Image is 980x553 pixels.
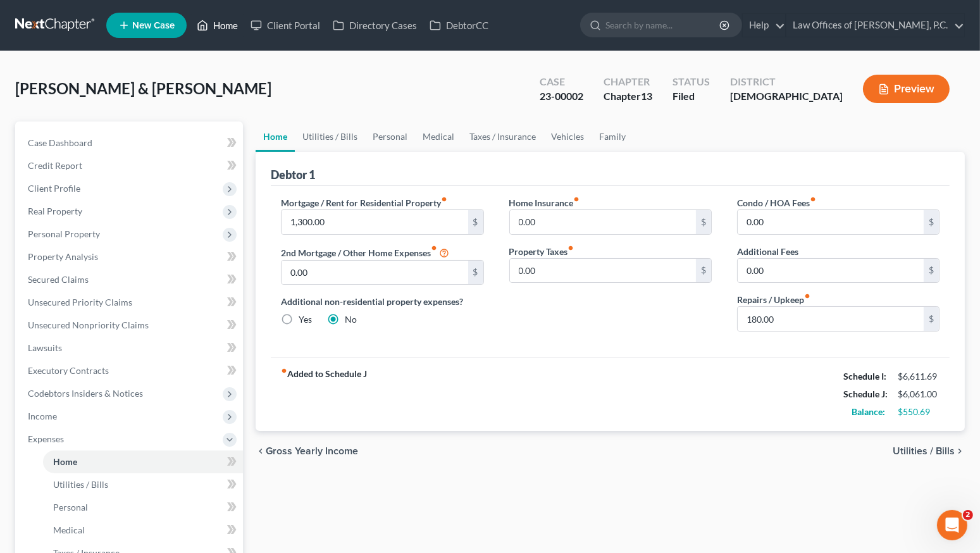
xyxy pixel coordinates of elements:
strong: Added to Schedule J [281,368,367,421]
span: [PERSON_NAME] & [PERSON_NAME] [15,79,271,97]
button: Utilities / Bills chevron_right [893,446,965,456]
a: Help [743,14,785,37]
span: Client Profile [28,183,80,194]
label: Home Insurance [509,196,580,209]
span: 2 [963,510,973,520]
div: District [730,75,843,89]
div: $ [696,210,711,234]
label: Yes [299,313,312,326]
a: Utilities / Bills [43,473,243,496]
span: Real Property [28,206,82,216]
a: Medical [415,121,462,152]
input: -- [738,259,924,283]
span: Executory Contracts [28,365,109,376]
a: Home [43,450,243,473]
span: Expenses [28,433,64,444]
span: Property Analysis [28,251,98,262]
a: Lawsuits [18,337,243,359]
div: [DEMOGRAPHIC_DATA] [730,89,843,104]
iframe: Intercom live chat [937,510,967,540]
strong: Balance: [852,406,885,417]
span: New Case [132,21,175,30]
i: chevron_left [256,446,266,456]
input: -- [510,259,696,283]
a: Client Portal [244,14,326,37]
a: Personal [365,121,415,152]
span: Personal [53,502,88,513]
button: Preview [863,75,950,103]
a: Unsecured Nonpriority Claims [18,314,243,337]
span: Medical [53,525,85,535]
input: -- [738,210,924,234]
span: Unsecured Priority Claims [28,297,132,308]
span: Lawsuits [28,342,62,353]
i: fiber_manual_record [431,245,437,251]
a: Home [190,14,244,37]
div: $6,061.00 [898,388,940,401]
input: -- [738,307,924,331]
input: -- [282,210,468,234]
div: $ [924,307,939,331]
div: $ [924,259,939,283]
span: Codebtors Insiders & Notices [28,388,143,399]
div: Case [540,75,583,89]
label: No [345,313,357,326]
a: Vehicles [543,121,592,152]
div: $ [468,210,483,234]
input: -- [510,210,696,234]
a: Secured Claims [18,268,243,291]
label: Mortgage / Rent for Residential Property [281,196,447,209]
span: Secured Claims [28,274,89,285]
a: Utilities / Bills [295,121,365,152]
span: Case Dashboard [28,137,92,148]
label: Condo / HOA Fees [737,196,816,209]
div: $550.69 [898,406,940,418]
strong: Schedule J: [843,388,888,399]
i: fiber_manual_record [804,293,810,299]
a: Executory Contracts [18,359,243,382]
a: Personal [43,496,243,519]
a: DebtorCC [423,14,495,37]
a: Unsecured Priority Claims [18,291,243,314]
div: Status [673,75,710,89]
label: Additional non-residential property expenses? [281,295,483,308]
div: Chapter [604,89,652,104]
a: Case Dashboard [18,132,243,154]
i: fiber_manual_record [574,196,580,202]
div: Debtor 1 [271,167,315,182]
i: fiber_manual_record [281,368,287,374]
div: $ [696,259,711,283]
a: Family [592,121,633,152]
span: Credit Report [28,160,82,171]
a: Taxes / Insurance [462,121,543,152]
a: Medical [43,519,243,542]
label: 2nd Mortgage / Other Home Expenses [281,245,449,260]
input: Search by name... [605,13,721,37]
a: Law Offices of [PERSON_NAME], P.C. [786,14,964,37]
label: Repairs / Upkeep [737,293,810,306]
span: 13 [641,90,652,102]
button: chevron_left Gross Yearly Income [256,446,358,456]
strong: Schedule I: [843,371,886,382]
span: Utilities / Bills [893,446,955,456]
label: Additional Fees [737,245,798,258]
i: fiber_manual_record [568,245,574,251]
span: Unsecured Nonpriority Claims [28,320,149,330]
i: fiber_manual_record [810,196,816,202]
span: Utilities / Bills [53,479,108,490]
a: Home [256,121,295,152]
label: Property Taxes [509,245,574,258]
i: fiber_manual_record [441,196,447,202]
div: Chapter [604,75,652,89]
div: $6,611.69 [898,370,940,383]
a: Directory Cases [326,14,423,37]
span: Income [28,411,57,421]
a: Property Analysis [18,245,243,268]
a: Credit Report [18,154,243,177]
span: Gross Yearly Income [266,446,358,456]
span: Personal Property [28,228,100,239]
div: 23-00002 [540,89,583,104]
div: $ [924,210,939,234]
input: -- [282,261,468,285]
i: chevron_right [955,446,965,456]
